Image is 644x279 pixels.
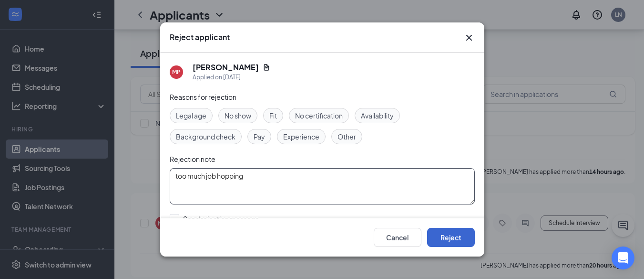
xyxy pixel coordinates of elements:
[295,110,343,121] span: No certification
[170,155,215,163] span: Rejection note
[176,110,206,121] span: Legal age
[170,32,230,43] h3: Reject applicant
[193,73,270,82] div: Applied on [DATE]
[374,228,421,247] button: Cancel
[283,131,319,142] span: Experience
[172,68,181,76] div: MP
[170,93,236,101] span: Reasons for rejection
[176,131,235,142] span: Background check
[361,110,394,121] span: Availability
[225,110,251,121] span: No show
[427,228,475,247] button: Reject
[170,168,475,204] textarea: too much job hopping
[193,62,259,73] h5: [PERSON_NAME]
[263,64,270,71] svg: Document
[463,32,475,43] svg: Cross
[612,247,634,269] div: Open Intercom Messenger
[463,32,475,43] button: Close
[269,110,277,121] span: Fit
[254,131,265,142] span: Pay
[337,131,356,142] span: Other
